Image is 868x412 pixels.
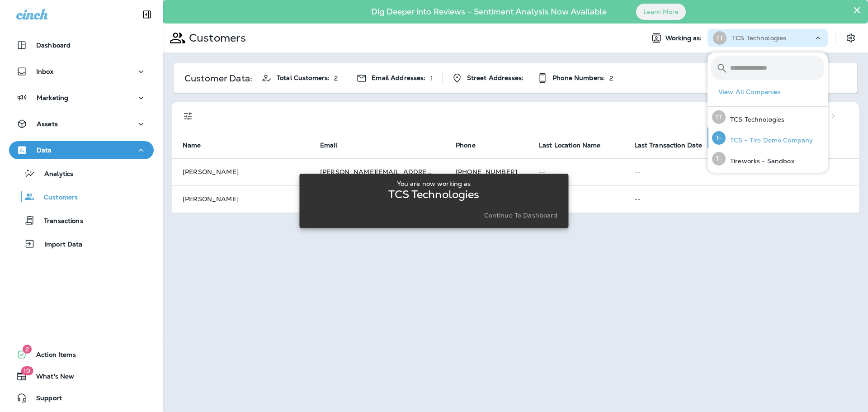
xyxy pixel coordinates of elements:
[37,120,58,128] p: Assets
[172,185,309,213] td: [PERSON_NAME]
[9,62,154,81] button: Inbox
[27,373,74,384] span: What's New
[9,89,154,107] button: Marketing
[708,107,828,128] button: TTTCS Technologies
[21,366,33,375] span: 19
[36,68,53,75] p: Inbox
[539,142,601,149] span: Last Location Name
[9,36,154,54] button: Dashboard
[35,170,73,179] p: Analytics
[713,31,726,45] div: TT
[609,75,613,82] p: 2
[27,394,62,405] span: Support
[37,147,52,154] p: Data
[179,107,197,125] button: Filters
[853,3,861,17] button: Close
[9,346,154,364] button: 2Action Items
[9,115,154,133] button: Assets
[9,234,154,253] button: Import Data
[484,212,558,219] p: Continue to Dashboard
[397,180,471,187] p: You are now working as
[712,131,726,145] div: T-
[634,195,849,203] p: --
[634,142,703,149] span: Last Transaction Date
[665,34,704,42] span: Working as:
[634,168,849,175] p: --
[636,4,686,20] button: Learn More
[712,152,726,166] div: T-
[185,31,246,45] p: Customers
[726,137,813,144] p: TCS - Tire Demo Company
[172,158,309,185] td: [PERSON_NAME]
[843,30,859,46] button: Settings
[27,351,76,362] span: Action Items
[9,389,154,407] button: Support
[183,142,201,149] span: Name
[23,345,32,354] span: 2
[35,194,78,202] p: Customers
[183,141,213,149] span: Name
[35,241,83,249] p: Import Data
[9,367,154,385] button: 19What's New
[539,195,613,203] p: --
[36,42,71,49] p: Dashboard
[539,168,613,175] p: --
[9,141,154,159] button: Data
[708,128,828,148] button: T-TCS - Tire Demo Company
[35,217,83,226] p: Transactions
[388,191,479,198] p: TCS Technologies
[634,141,714,149] span: Last Transaction Date
[481,209,561,222] button: Continue to Dashboard
[277,74,330,82] span: Total Customers:
[726,157,794,165] p: Tireworks - Sandbox
[9,164,154,183] button: Analytics
[708,148,828,169] button: T-Tireworks - Sandbox
[134,5,160,24] button: Collapse Sidebar
[9,211,154,230] button: Transactions
[9,187,154,206] button: Customers
[539,141,613,149] span: Last Location Name
[732,34,786,42] p: TCS Technologies
[184,75,252,82] p: Customer Data:
[715,85,828,99] button: View All Companies
[552,74,605,82] span: Phone Numbers:
[726,116,784,123] p: TCS Technologies
[37,94,68,101] p: Marketing
[712,110,726,124] div: TT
